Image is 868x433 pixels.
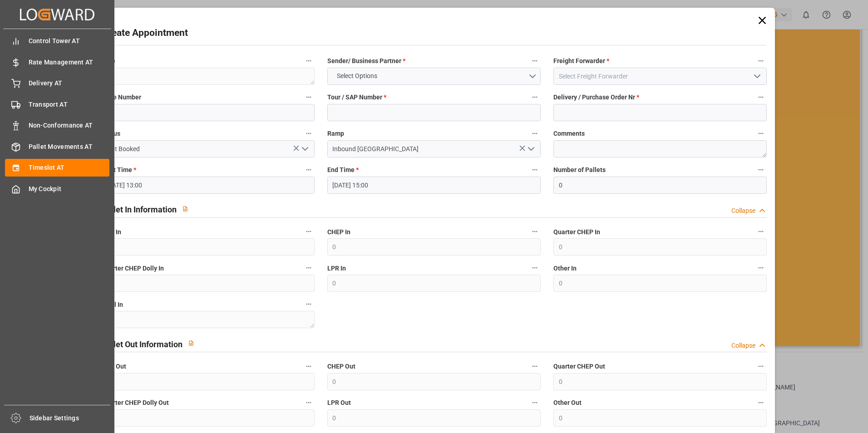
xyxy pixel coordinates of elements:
[327,93,386,102] span: Tour / SAP Number
[303,164,315,176] button: Start Time *
[303,397,315,408] button: Quarter CHEP Dolly Out
[29,36,110,46] span: Control Tower AT
[327,362,355,371] span: CHEP Out
[303,298,315,310] button: Total In
[101,177,315,194] input: DD.MM.YYYY HH:MM
[327,398,351,408] span: LPR Out
[101,398,169,408] span: Quarter CHEP Dolly Out
[755,128,767,139] button: Comments
[553,362,605,371] span: Quarter CHEP Out
[327,177,541,194] input: DD.MM.YYYY HH:MM
[553,165,606,175] span: Number of Pallets
[755,55,767,67] button: Freight Forwarder *
[101,129,120,138] span: Status
[303,360,315,372] button: Euro Out
[755,262,767,274] button: Other In
[297,142,311,156] button: open menu
[29,79,110,88] span: Delivery AT
[177,200,194,217] button: View description
[5,117,109,134] a: Non-Conformance AT
[755,164,767,176] button: Number of Pallets
[327,129,344,138] span: Ramp
[5,180,109,197] a: My Cockpit
[29,121,110,130] span: Non-Conformance AT
[5,159,109,177] a: Timeslot AT
[750,69,764,84] button: open menu
[529,55,541,67] button: Sender/ Business Partner *
[101,165,136,175] span: Start Time
[303,128,315,139] button: Status
[29,100,110,109] span: Transport AT
[755,226,767,237] button: Quarter CHEP In
[755,397,767,408] button: Other Out
[5,138,109,155] a: Pallet Movements AT
[101,227,121,237] span: Euro In
[327,264,346,273] span: LPR In
[529,397,541,408] button: LPR Out
[101,264,164,273] span: Quarter CHEP Dolly In
[303,262,315,274] button: Quarter CHEP Dolly In
[29,163,110,172] span: Timeslot AT
[102,26,188,40] h2: Create Appointment
[529,262,541,274] button: LPR In
[303,55,315,67] button: code
[327,68,541,85] button: open menu
[101,93,141,102] span: Plate Number
[101,140,315,157] input: Type to search/select
[29,184,110,194] span: My Cockpit
[5,74,109,92] a: Delivery AT
[29,58,110,67] span: Rate Management AT
[5,53,109,71] a: Rate Management AT
[755,91,767,103] button: Delivery / Purchase Order Nr *
[182,335,200,352] button: View description
[529,164,541,176] button: End Time *
[553,227,600,237] span: Quarter CHEP In
[755,360,767,372] button: Quarter CHEP Out
[327,56,405,66] span: Sender/ Business Partner
[553,93,639,102] span: Delivery / Purchase Order Nr
[529,128,541,139] button: Ramp
[327,227,350,237] span: CHEP In
[101,300,123,310] span: Total In
[553,398,582,408] span: Other Out
[30,413,111,423] span: Sidebar Settings
[101,203,177,216] h2: Pallet In Information
[553,264,577,273] span: Other In
[101,56,115,66] span: code
[101,362,126,371] span: Euro Out
[553,56,609,66] span: Freight Forwarder
[5,95,109,113] a: Transport AT
[553,129,585,138] span: Comments
[529,226,541,237] button: CHEP In
[731,341,755,350] div: Collapse
[524,142,538,156] button: open menu
[553,68,767,85] input: Select Freight Forwarder
[731,206,755,216] div: Collapse
[529,91,541,103] button: Tour / SAP Number *
[303,226,315,237] button: Euro In
[529,360,541,372] button: CHEP Out
[332,71,382,81] span: Select Options
[327,140,541,157] input: Type to search/select
[327,165,359,175] span: End Time
[29,142,110,152] span: Pallet Movements AT
[101,338,182,350] h2: Pallet Out Information
[303,91,315,103] button: Plate Number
